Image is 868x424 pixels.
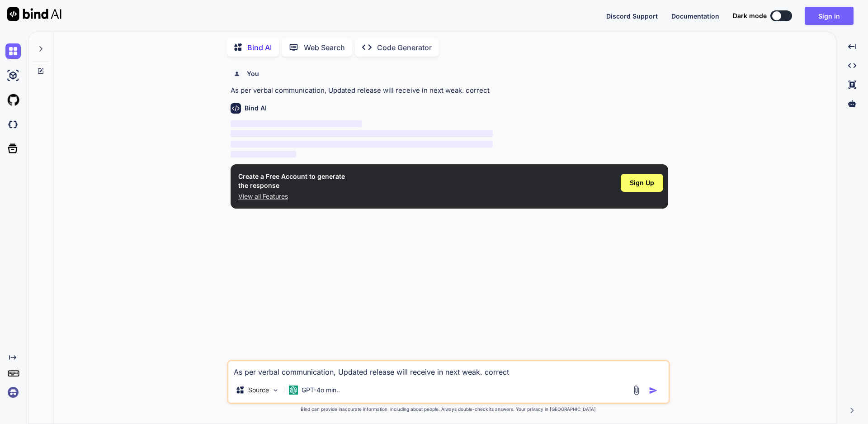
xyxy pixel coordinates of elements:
[671,12,719,20] span: Documentation
[231,86,668,96] p: As per verbal communication, Updated release will receive in next weak. correct
[631,385,642,395] img: attachment
[733,11,767,20] span: Dark mode
[247,42,272,53] p: Bind AI
[231,120,362,127] span: ‌
[272,386,279,394] img: Pick Models
[231,141,493,148] span: ‌
[289,386,298,395] img: GPT-4o mini
[5,68,21,83] img: ai-studio
[247,69,259,78] h6: You
[5,385,21,400] img: signin
[238,192,345,201] p: View all Features
[671,11,719,21] button: Documentation
[304,42,345,53] p: Web Search
[248,386,269,395] p: Source
[377,42,432,53] p: Code Generator
[245,104,267,113] h6: Bind AI
[7,7,61,21] img: Bind AI
[5,92,21,108] img: githubLight
[805,7,854,25] button: Sign in
[606,11,658,21] button: Discord Support
[231,151,296,157] span: ‌
[5,43,21,59] img: chat
[227,406,670,413] p: Bind can provide inaccurate information, including about people. Always double-check its answers....
[630,178,654,187] span: Sign Up
[5,117,21,132] img: darkCloudIdeIcon
[302,386,340,395] p: GPT-4o min..
[606,12,658,20] span: Discord Support
[238,172,345,190] h1: Create a Free Account to generate the response
[231,130,493,137] span: ‌
[649,386,658,395] img: icon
